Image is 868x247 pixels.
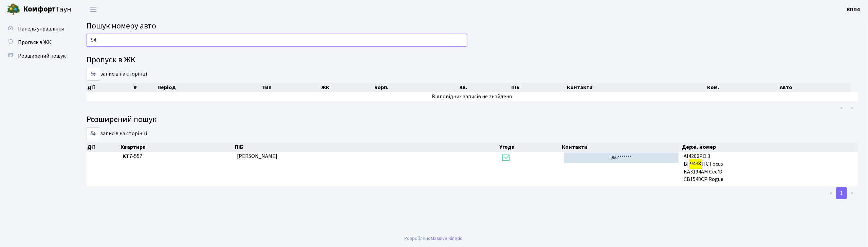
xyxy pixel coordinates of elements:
[87,127,100,140] select: записів на сторінці
[123,152,129,160] b: КТ
[87,68,100,81] select: записів на сторінці
[87,55,858,65] h4: Пропуск в ЖК
[237,152,277,160] span: [PERSON_NAME]
[85,4,102,15] button: Переключити навігацію
[120,142,235,152] th: Квартира
[87,92,858,101] td: Відповідних записів не знайдено
[23,4,71,15] span: Таун
[123,152,232,160] span: 7-557
[133,83,157,92] th: #
[681,142,858,152] th: Держ. номер
[431,235,463,242] a: Massive Kinetic
[836,187,847,199] a: 1
[320,83,374,92] th: ЖК
[87,142,120,152] th: Дії
[847,5,860,14] a: КПП4
[18,25,64,33] span: Панель управління
[18,52,66,60] span: Розширений пошук
[405,235,464,242] div: Розроблено .
[87,127,147,140] label: записів на сторінці
[87,68,147,81] label: записів на сторінці
[459,83,511,92] th: Кв.
[157,83,262,92] th: Період
[18,39,51,46] span: Пропуск в ЖК
[511,83,567,92] th: ПІБ
[3,22,71,36] a: Панель управління
[779,83,851,92] th: Авто
[561,142,681,152] th: Контакти
[684,152,855,183] span: AI4206PO 3 ВІ НС Focus КА3194АМ Cee'D СВ1548СР Rogue
[3,36,71,49] a: Пропуск в ЖК
[234,142,499,152] th: ПІБ
[689,159,702,168] mark: 9438
[87,83,133,92] th: Дії
[499,142,561,152] th: Угода
[566,83,706,92] th: Контакти
[262,83,320,92] th: Тип
[847,6,860,13] b: КПП4
[87,115,858,125] h4: Розширений пошук
[23,4,56,15] b: Комфорт
[374,83,459,92] th: корп.
[87,20,156,32] span: Пошук номеру авто
[7,3,20,16] img: logo.png
[3,49,71,63] a: Розширений пошук
[87,34,467,47] input: Пошук
[707,83,779,92] th: Ком.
